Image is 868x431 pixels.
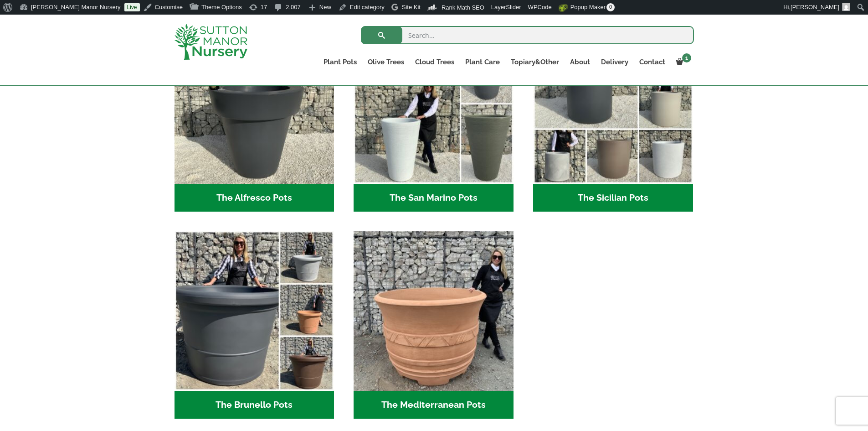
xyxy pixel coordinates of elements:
[124,3,140,11] a: Live
[442,4,484,11] span: Rank Math SEO
[175,231,334,391] img: The Brunello Pots
[175,184,334,212] h2: The Alfresco Pots
[634,56,671,68] a: Contact
[354,231,514,419] a: Visit product category The Mediterranean Pots
[565,56,596,68] a: About
[533,184,693,212] h2: The Sicilian Pots
[671,56,694,68] a: 1
[354,391,514,419] h2: The Mediterranean Pots
[175,24,334,212] a: Visit product category The Alfresco Pots
[175,391,334,419] h2: The Brunello Pots
[361,26,694,44] input: Search...
[175,24,334,184] img: The Alfresco Pots
[175,231,334,419] a: Visit product category The Brunello Pots
[682,53,691,62] span: 1
[533,24,693,184] img: The Sicilian Pots
[318,56,362,68] a: Plant Pots
[354,231,514,391] img: The Mediterranean Pots
[410,56,460,68] a: Cloud Trees
[791,4,839,10] span: [PERSON_NAME]
[460,56,505,68] a: Plant Care
[354,184,514,212] h2: The San Marino Pots
[505,56,565,68] a: Topiary&Other
[606,3,615,11] span: 0
[362,56,410,68] a: Olive Trees
[533,24,693,212] a: Visit product category The Sicilian Pots
[596,56,634,68] a: Delivery
[354,24,514,184] img: The San Marino Pots
[402,4,421,10] span: Site Kit
[354,24,514,212] a: Visit product category The San Marino Pots
[175,24,247,60] img: logo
